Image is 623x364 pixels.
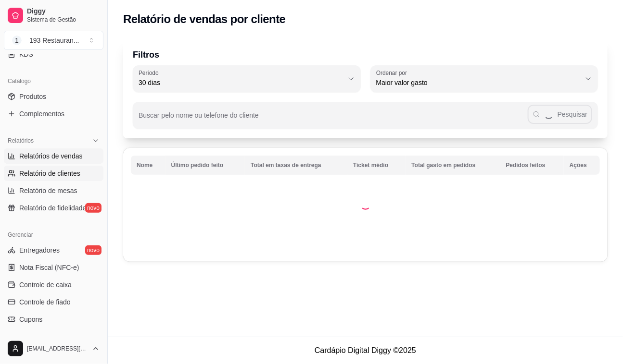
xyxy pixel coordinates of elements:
[4,260,103,275] a: Nota Fiscal (NFC-e)
[12,36,22,45] span: 1
[4,227,103,243] div: Gerenciar
[27,7,100,16] span: Diggy
[19,297,71,307] span: Controle de fiado
[4,294,103,310] a: Controle de fiado
[4,312,103,327] a: Cupons
[4,277,103,292] a: Controle de caixa
[19,245,60,255] span: Entregadores
[19,332,44,341] span: Clientes
[4,73,103,89] div: Catálogo
[376,78,581,87] span: Maior valor gasto
[29,36,79,45] div: 193 Restauran ...
[139,69,162,77] label: Período
[4,329,103,344] a: Clientes
[19,186,77,195] span: Relatório de mesas
[27,345,88,352] span: [EMAIL_ADDRESS][DOMAIN_NAME]
[4,337,103,360] button: [EMAIL_ADDRESS][DOMAIN_NAME]
[4,89,103,104] a: Produtos
[8,137,34,145] span: Relatórios
[19,151,83,161] span: Relatórios de vendas
[19,49,33,59] span: KDS
[139,114,528,124] input: Buscar pelo nome ou telefone do cliente
[133,65,361,92] button: Período30 dias
[376,69,410,77] label: Ordenar por
[4,243,103,258] a: Entregadoresnovo
[4,200,103,216] a: Relatório de fidelidadenovo
[370,65,598,92] button: Ordenar porMaior valor gasto
[4,183,103,198] a: Relatório de mesas
[19,109,64,119] span: Complementos
[4,166,103,181] a: Relatório de clientes
[19,315,42,324] span: Cupons
[108,337,623,364] footer: Cardápio Digital Diggy © 2025
[123,12,286,27] h2: Relatório de vendas por cliente
[4,31,103,50] button: Select a team
[4,4,103,27] a: DiggySistema de Gestão
[4,47,103,62] a: KDS
[19,169,80,178] span: Relatório de clientes
[139,78,343,87] span: 30 dias
[4,148,103,164] a: Relatórios de vendas
[361,200,370,210] div: Loading
[4,106,103,121] a: Complementos
[133,48,598,61] p: Filtros
[19,203,86,213] span: Relatório de fidelidade
[19,92,46,101] span: Produtos
[19,263,79,272] span: Nota Fiscal (NFC-e)
[19,280,72,290] span: Controle de caixa
[27,16,100,24] span: Sistema de Gestão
